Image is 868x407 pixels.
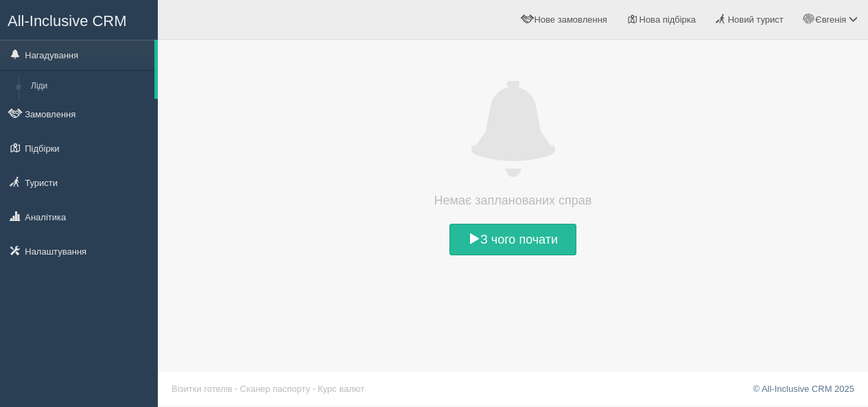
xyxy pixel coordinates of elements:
[534,14,607,25] span: Нове замовлення
[728,14,784,25] span: Новий турист
[313,384,316,394] span: ·
[25,74,154,99] a: Ліди
[235,384,237,394] span: ·
[172,384,233,394] a: Візитки готелів
[753,384,854,394] a: © All-Inclusive CRM 2025
[640,14,696,25] span: Нова підбірка
[240,384,310,394] a: Сканер паспорту
[815,14,846,25] span: Євгенія
[1,1,157,38] a: All-Inclusive CRM
[449,224,576,255] a: З чого почати
[318,384,364,394] a: Курс валют
[8,12,127,30] span: All-Inclusive CRM
[410,191,616,210] h4: Немає запланованих справ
